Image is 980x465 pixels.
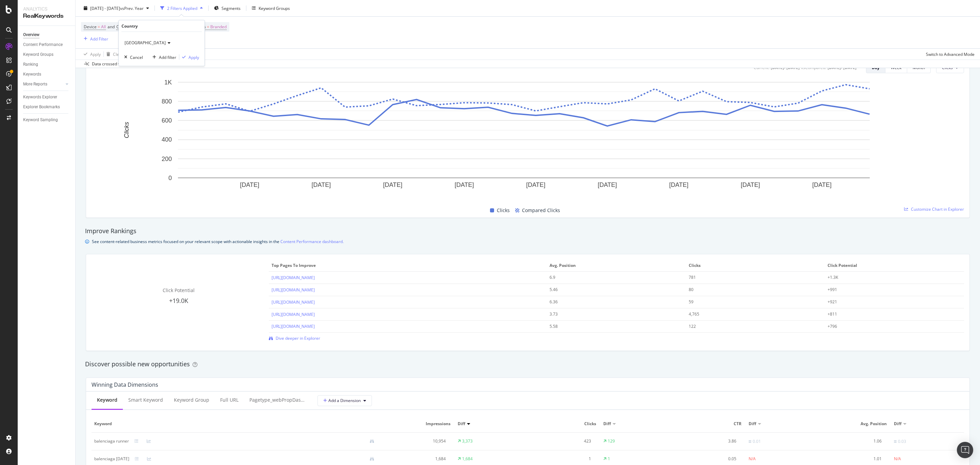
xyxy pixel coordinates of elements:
a: [URL][DOMAIN_NAME] [272,323,315,329]
div: info banner [85,238,970,245]
a: [URL][DOMAIN_NAME] [272,275,315,280]
div: Improve Rankings [85,227,970,236]
div: 5.58 [550,323,670,330]
div: Full URL [220,397,239,403]
div: 59 [689,299,809,305]
text: 1K [164,79,172,85]
div: 3,373 [462,438,473,444]
div: 781 [689,274,809,280]
span: +19.0K [169,296,188,305]
span: vs Prev. Year [120,5,144,11]
div: RealKeywords [23,12,70,20]
span: Clicks [497,206,510,214]
a: Keywords [23,71,70,78]
span: All [101,22,106,32]
span: Branded [210,22,227,32]
span: and [108,24,115,30]
div: 4,765 [689,311,809,317]
div: Keyword [97,397,117,403]
div: Keyword Sampling [23,116,58,124]
span: Clicks [530,421,596,427]
a: Overview [23,31,70,38]
div: 10,954 [385,438,446,444]
text: [DATE] [526,181,545,188]
div: +991 [828,287,948,293]
div: balenciaga runner [94,438,129,444]
button: Apply [179,54,199,61]
div: 1,684 [462,456,473,462]
img: Equal [894,440,897,443]
span: = [98,24,100,30]
a: [URL][DOMAIN_NAME] [272,299,315,305]
div: Add filter [159,54,176,60]
button: Keyword Groups [249,3,293,14]
div: 1 [530,456,591,462]
text: [DATE] [669,181,689,188]
div: 5.46 [550,287,670,293]
button: [DATE] - [DATE]vsPrev. Year [81,3,152,14]
span: Compared Clicks [522,206,560,214]
div: Clear [113,51,123,57]
span: Segments [222,5,241,11]
div: A chart. [92,79,956,198]
div: pagetype_webPropDash Level 1 [249,397,307,403]
div: +796 [828,323,948,330]
button: Segments [211,3,243,14]
text: [DATE] [455,181,474,188]
span: Clicks [689,262,821,269]
div: 1 [608,456,610,462]
button: Add a Dimension [317,395,372,406]
button: Apply [81,49,101,60]
a: Keyword Groups [23,51,70,58]
text: [DATE] [741,181,760,188]
button: Cancel [121,54,143,61]
div: 423 [530,438,591,444]
div: 0.05 [676,456,736,462]
text: 600 [162,117,172,124]
div: Analytics [23,5,70,12]
div: N/A [894,456,901,462]
div: Explorer Bookmarks [23,103,60,111]
span: Diff [894,421,901,427]
span: = [207,24,209,30]
a: Customize Chart in Explorer [904,206,964,212]
div: Apply [189,54,199,60]
text: [DATE] [812,181,832,188]
span: Diff [458,421,465,427]
a: Dive deeper in Explorer [269,335,320,341]
text: [DATE] [312,181,331,188]
div: Data crossed with the Crawl [92,61,145,67]
div: 6.36 [550,299,670,305]
div: Winning Data Dimensions [92,381,158,388]
div: 129 [608,438,615,444]
div: 6.9 [550,274,670,280]
div: +1.3K [828,274,948,280]
div: See content-related business metrics focused on your relevant scope with actionable insights in the [92,238,344,245]
button: 2 Filters Applied [158,3,206,14]
span: Diff [603,421,611,427]
span: Avg. Position [550,262,682,269]
div: Apply [90,51,101,57]
div: Content Performance [23,41,63,48]
div: Keyword Groups [259,5,290,11]
span: Click Potential [828,262,960,269]
div: 80 [689,287,809,293]
div: 3.86 [676,438,736,444]
span: Diff [749,421,756,427]
div: More Reports [23,81,47,88]
div: 0.03 [898,438,906,445]
a: Keywords Explorer [23,94,70,101]
span: Top pages to improve [272,262,542,269]
div: balenciaga monday [94,456,129,462]
text: 400 [162,136,172,143]
img: Equal [749,440,751,443]
button: Add Filter [81,35,108,43]
span: Device [84,24,97,30]
text: [DATE] [383,181,403,188]
div: 0.01 [753,438,761,445]
div: Keyword Groups [23,51,53,58]
div: Country [121,23,138,29]
text: 800 [162,98,172,105]
a: Content Performance [23,41,70,48]
div: Keywords Explorer [23,94,57,101]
